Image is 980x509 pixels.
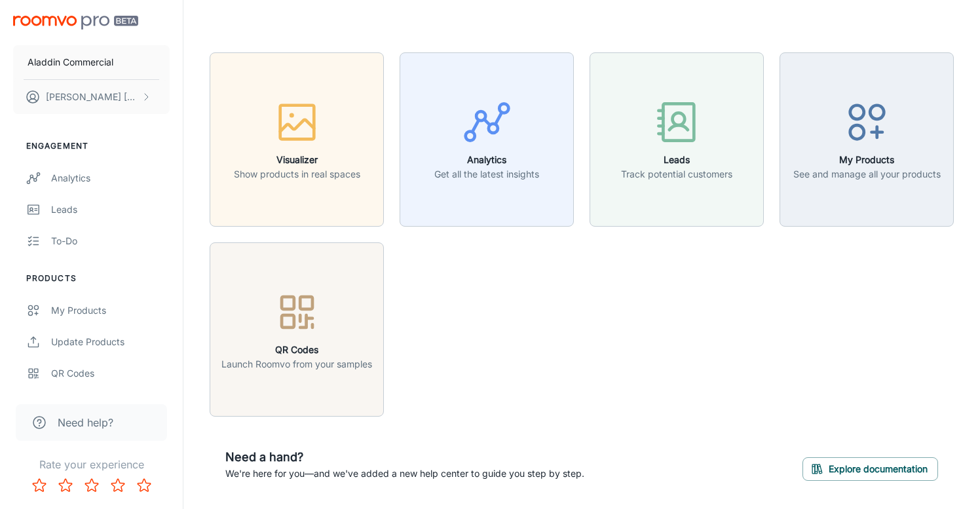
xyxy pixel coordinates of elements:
[234,167,360,181] p: Show products in real spaces
[52,472,79,499] button: Rate 2 star
[590,132,764,145] a: LeadsTrack potential customers
[780,132,954,145] a: My ProductsSee and manage all your products
[210,322,384,335] a: QR CodesLaunch Roomvo from your samples
[802,461,938,474] a: Explore documentation
[105,472,131,499] button: Rate 4 star
[58,415,113,430] span: Need help?
[210,52,384,227] button: VisualizerShow products in real spaces
[802,457,938,481] button: Explore documentation
[131,472,157,499] button: Rate 5 star
[10,457,172,472] p: Rate your experience
[26,472,52,499] button: Rate 1 star
[590,52,764,227] button: LeadsTrack potential customers
[28,55,113,69] p: Aladdin Commercial
[51,303,170,318] div: My Products
[210,242,384,417] button: QR CodesLaunch Roomvo from your samples
[234,153,360,167] h6: Visualizer
[51,234,170,248] div: To-do
[780,52,954,227] button: My ProductsSee and manage all your products
[46,90,138,104] p: [PERSON_NAME] [PERSON_NAME]
[225,466,584,481] p: We're here for you—and we've added a new help center to guide you step by step.
[51,366,170,381] div: QR Codes
[51,171,170,185] div: Analytics
[13,45,170,79] button: Aladdin Commercial
[434,167,539,181] p: Get all the latest insights
[225,448,584,466] h6: Need a hand?
[793,153,941,167] h6: My Products
[51,202,170,217] div: Leads
[621,153,732,167] h6: Leads
[79,472,105,499] button: Rate 3 star
[51,335,170,349] div: Update Products
[221,357,372,371] p: Launch Roomvo from your samples
[400,132,574,145] a: AnalyticsGet all the latest insights
[434,153,539,167] h6: Analytics
[13,80,170,114] button: [PERSON_NAME] [PERSON_NAME]
[793,167,941,181] p: See and manage all your products
[621,167,732,181] p: Track potential customers
[13,16,138,29] img: Roomvo PRO Beta
[221,343,372,357] h6: QR Codes
[400,52,574,227] button: AnalyticsGet all the latest insights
